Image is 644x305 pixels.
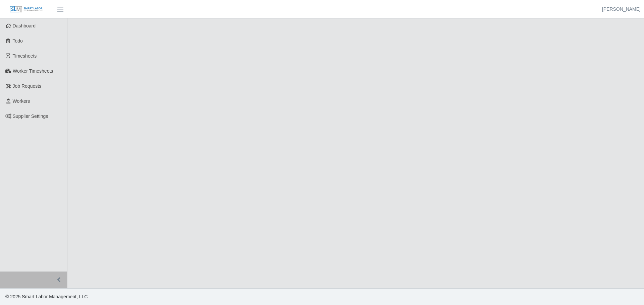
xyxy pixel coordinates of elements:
[13,68,53,74] span: Worker Timesheets
[13,98,30,104] span: Workers
[602,6,641,13] a: [PERSON_NAME]
[13,113,48,119] span: Supplier Settings
[13,53,37,59] span: Timesheets
[5,294,88,299] span: © 2025 Smart Labor Management, LLC
[13,23,36,28] span: Dashboard
[13,83,42,89] span: Job Requests
[13,38,23,44] span: Todo
[9,6,43,13] img: SLM Logo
